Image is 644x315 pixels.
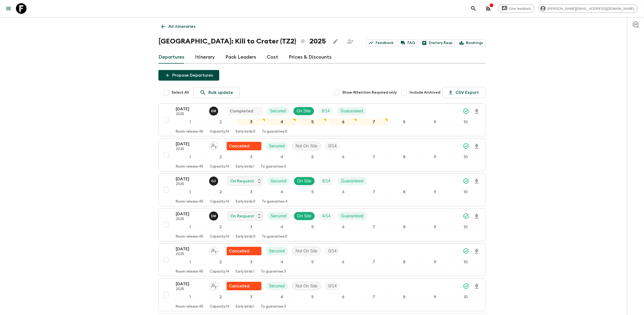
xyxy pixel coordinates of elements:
[158,21,198,32] a: All itineraries
[261,270,286,274] p: To guarantee: 3
[390,294,419,300] div: 8
[158,173,486,206] button: [DATE]2025Gerald JohnOn RequestSecuredOn SiteTrip FillGuaranteed12345678910Room release:45Capacit...
[298,119,327,125] div: 5
[211,214,216,218] p: E M
[452,259,480,265] div: 10
[158,138,486,171] button: [DATE]2025Assign pack leaderFlash Pack cancellationSecuredNot On SiteTrip Fill12345678910Room rel...
[168,23,195,30] p: All itineraries
[319,107,333,115] div: Trip Fill
[267,212,290,220] div: Secured
[229,283,250,289] p: Cancelled
[176,106,205,112] p: [DATE]
[463,178,469,184] svg: Synced Successfully
[267,51,278,64] a: Cost
[474,248,480,255] svg: Download Onboarding
[236,200,255,204] p: Early birds: 0
[209,248,218,252] span: Assign pack leader
[390,119,419,125] div: 8
[210,130,229,134] p: Capacity: 14
[390,259,419,265] div: 8
[463,213,469,219] svg: Synced Successfully
[262,200,287,204] p: To guarantee: 4
[267,107,289,115] div: Secured
[452,294,480,300] div: 10
[298,154,327,160] div: 5
[390,189,419,195] div: 8
[328,143,337,149] p: 0 / 14
[341,108,363,114] p: Guaranteed
[193,87,240,98] a: Bulk update
[329,259,357,265] div: 6
[230,178,254,184] p: On Request
[359,224,388,230] div: 7
[237,224,265,230] div: 3
[328,283,337,289] p: 0 / 14
[359,294,388,300] div: 7
[176,217,205,221] p: 2025
[176,294,204,300] div: 1
[341,213,364,219] p: Guaranteed
[421,224,449,230] div: 9
[325,142,340,150] div: Trip Fill
[268,259,296,265] div: 4
[176,141,205,147] p: [DATE]
[319,177,334,185] div: Trip Fill
[292,247,321,255] div: Not On Site
[158,36,326,47] h1: [GEOGRAPHIC_DATA]: Kili to Crater (TZ2) 2025
[463,283,469,289] svg: Synced Successfully
[298,224,327,230] div: 5
[474,283,480,290] svg: Download Onboarding
[176,147,205,151] p: 2025
[329,294,357,300] div: 6
[158,278,486,311] button: [DATE]2025Assign pack leaderFlash Pack cancellationSecuredNot On SiteTrip Fill12345678910Room rel...
[421,294,449,300] div: 9
[158,103,486,136] button: [DATE]2025Emanuel MunisiCompletedSecuredOn SiteTrip FillGuaranteed12345678910Room release:45Capac...
[410,90,440,95] span: Include Archived
[209,178,219,182] span: Gerald John
[268,294,296,300] div: 4
[262,235,287,239] p: To guarantee: 0
[474,108,480,115] svg: Download Onboarding
[329,119,357,125] div: 6
[206,294,235,300] div: 2
[463,108,469,114] svg: Synced Successfully
[229,143,250,149] p: Cancelled
[158,70,219,81] button: Propose Departures
[210,305,229,309] p: Capacity: 14
[236,165,254,169] p: Early birds: 1
[176,165,203,169] p: Room release: 45
[230,108,253,114] p: Completed
[297,108,311,114] p: On Site
[237,259,265,265] div: 3
[230,213,254,219] p: On Request
[266,282,288,290] div: Secured
[176,211,205,217] p: [DATE]
[266,142,288,150] div: Secured
[209,212,219,221] button: EM
[474,213,480,220] svg: Download Onboarding
[359,119,388,125] div: 7
[294,177,315,185] div: On Site
[271,213,286,219] p: Secured
[209,143,218,147] span: Assign pack leader
[289,51,332,64] a: Prices & Discounts
[421,119,449,125] div: 9
[158,243,486,276] button: [DATE]2025Assign pack leaderFlash Pack cancellationSecuredNot On SiteTrip Fill12345678910Room rel...
[298,259,327,265] div: 5
[359,154,388,160] div: 7
[298,189,327,195] div: 5
[296,143,318,149] p: Not On Site
[319,212,334,220] div: Trip Fill
[176,246,205,252] p: [DATE]
[176,235,203,239] p: Room release: 45
[227,142,261,150] div: Flash Pack cancellation
[176,130,203,134] p: Room release: 45
[209,213,219,217] span: Emanuel Munisi
[342,90,397,95] span: Show Attention Required only
[176,252,205,256] p: 2025
[176,305,203,309] p: Room release: 45
[452,154,480,160] div: 10
[390,224,419,230] div: 8
[158,208,486,241] button: [DATE]2025Emanuel MunisiOn RequestSecuredOn SiteTrip FillGuaranteed12345678910Room release:45Capa...
[452,224,480,230] div: 10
